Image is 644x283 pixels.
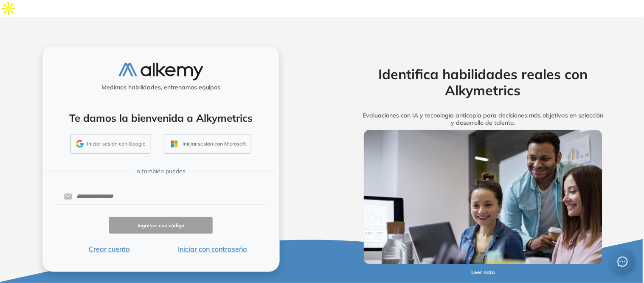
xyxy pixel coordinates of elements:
span: message [618,257,628,267]
img: logo-alkemy [118,63,203,80]
button: Iniciar sesión con Google [70,134,151,154]
span: o también puedes [137,167,186,176]
img: OUTLOOK_ICON [169,139,179,149]
h2: Identifica habilidades reales con Alkymetrics [351,66,616,99]
button: Crear cuenta [57,244,161,254]
button: Leer nota [450,264,516,281]
button: Ingresar con código [109,217,213,234]
h5: Medimos habilidades, entrenamos equipos [46,84,276,91]
button: Iniciar sesión con Microsoft [164,134,251,154]
button: Iniciar con contraseña [161,244,264,254]
img: GMAIL_ICON [76,140,84,148]
h4: Te damos la bienvenida a Alkymetrics [53,112,268,124]
h5: Evaluaciones con IA y tecnología anticopia para decisiones más objetivas en selección y desarroll... [351,112,616,126]
img: img-more-info [364,130,602,264]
